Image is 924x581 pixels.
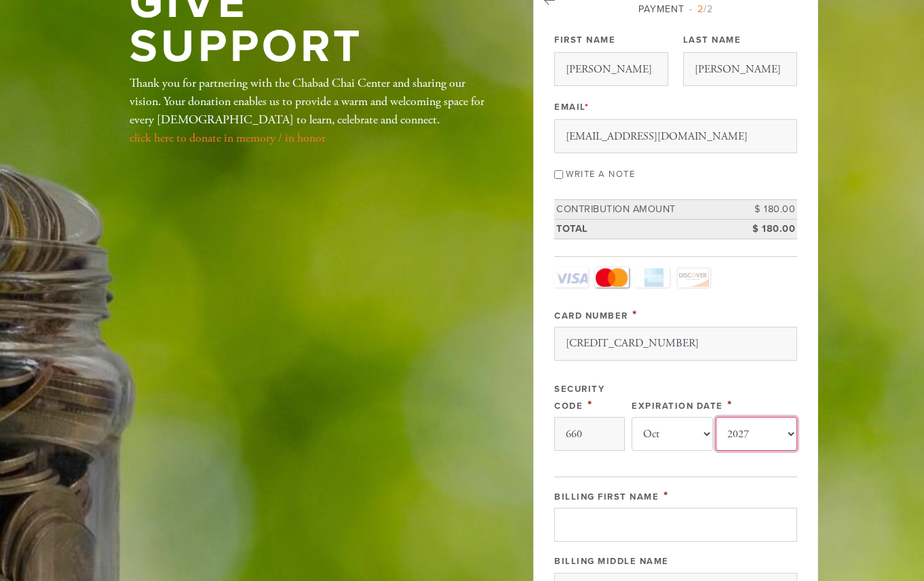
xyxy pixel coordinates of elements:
[554,384,604,412] label: Security Code
[554,34,615,46] label: First Name
[676,267,710,287] a: Discover
[554,200,736,220] td: Contribution Amount
[554,310,628,321] label: Card Number
[632,307,638,322] span: This field is required.
[727,397,733,412] span: This field is required.
[130,130,326,146] a: click here to donate in memory / in honor
[130,74,489,147] div: Thank you for partnering with the Chabad Chai Center and sharing our vision. Your donation enable...
[554,219,736,239] td: Total
[697,3,704,15] span: 2
[736,219,797,239] td: $ 180.00
[566,169,635,180] label: Write a note
[636,267,670,287] a: Amex
[632,417,713,451] select: Expiration Date month
[663,488,669,503] span: This field is required.
[736,200,797,220] td: $ 180.00
[689,3,713,15] span: /2
[585,102,590,113] span: This field is required.
[716,417,797,451] select: Expiration Date year
[554,556,669,567] label: Billing Middle Name
[554,101,589,113] label: Email
[554,267,588,287] a: Visa
[595,267,629,287] a: MasterCard
[632,401,723,412] label: Expiration Date
[588,397,593,412] span: This field is required.
[683,34,742,46] label: Last Name
[554,492,659,502] label: Billing First Name
[554,2,797,16] div: Payment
